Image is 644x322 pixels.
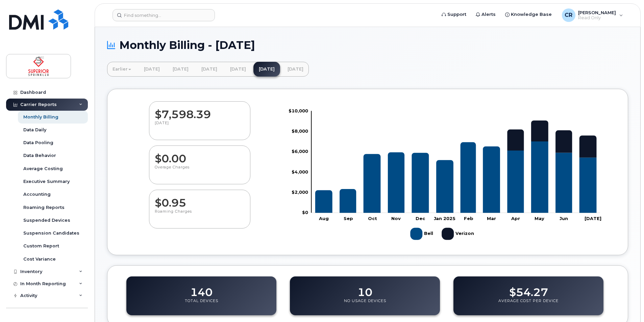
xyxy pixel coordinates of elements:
g: Legend [410,225,475,243]
p: Total Devices [185,298,218,311]
tspan: Dec [416,216,425,221]
p: [DATE] [155,120,245,133]
tspan: Sep [343,216,353,221]
tspan: Apr [511,216,520,221]
tspan: $6,000 [292,149,308,154]
tspan: May [535,216,544,221]
g: Bell [410,225,435,243]
a: [DATE] [225,62,251,77]
dd: $0.00 [155,146,245,165]
a: [DATE] [167,62,194,77]
a: [DATE] [253,62,280,77]
tspan: Mar [487,216,496,221]
tspan: Oct [368,216,377,221]
tspan: $2,000 [292,189,308,195]
p: Roaming Charges [155,209,245,221]
g: Bell [315,141,597,213]
a: [DATE] [196,62,223,77]
g: Verizon [315,120,597,190]
p: Overage Charges [155,165,245,177]
dd: $54.27 [509,279,548,298]
p: No Usage Devices [344,298,386,311]
p: Average Cost Per Device [498,298,559,311]
tspan: $8,000 [292,128,308,134]
tspan: Jun [560,216,568,221]
tspan: $0 [302,210,308,215]
dd: $0.95 [155,190,245,209]
dd: $7,598.39 [155,102,245,120]
a: Earlier [107,62,137,77]
a: [DATE] [139,62,165,77]
g: Verizon [442,225,475,243]
tspan: Feb [464,216,473,221]
tspan: Nov [391,216,401,221]
tspan: $10,000 [289,108,308,113]
tspan: Jan 2025 [434,216,455,221]
tspan: Aug [318,216,328,221]
tspan: $4,000 [292,169,308,174]
g: Chart [289,108,601,242]
dd: 140 [190,279,213,298]
h1: Monthly Billing - [DATE] [107,39,628,51]
a: [DATE] [282,62,309,77]
dd: 10 [357,279,372,298]
tspan: [DATE] [585,216,601,221]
